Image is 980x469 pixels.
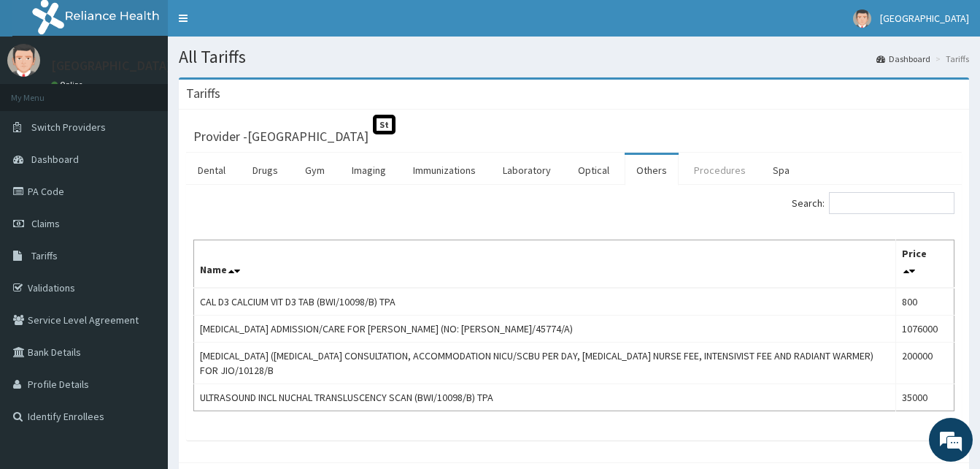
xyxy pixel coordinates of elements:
img: User Image [853,9,871,28]
span: St [373,115,396,134]
h3: Tariffs [186,87,220,100]
textarea: Type your message and hit 'Enter' [7,313,278,365]
th: Price [896,240,954,289]
a: Dental [186,155,237,186]
div: Chat with us now [76,82,245,101]
label: Search: [792,192,954,214]
input: Search: [829,192,954,214]
div: Minimize live chat window [239,7,274,42]
a: Dashboard [876,53,930,65]
td: ULTRASOUND INCL NUCHAL TRANSLUSCENCY SCAN (BWI/10098/B) TPA [194,384,896,411]
li: Tariffs [932,53,969,65]
td: 800 [896,288,954,316]
td: CAL D3 CALCIUM VIT D3 TAB (BWI/10098/B) TPA [194,288,896,316]
h3: Provider - [GEOGRAPHIC_DATA] [193,130,369,143]
a: Imaging [340,155,398,186]
th: Name [194,240,896,289]
img: d_794563401_company_1708531726252_794563401 [27,73,59,110]
img: User Image [7,44,40,77]
span: Switch Providers [31,121,106,134]
a: Drugs [241,155,290,186]
a: Laboratory [491,155,563,186]
span: Claims [31,217,60,230]
span: [GEOGRAPHIC_DATA] [880,12,969,25]
td: 35000 [896,384,954,411]
td: [MEDICAL_DATA] ADMISSION/CARE FOR [PERSON_NAME] (NO: [PERSON_NAME]/45774/A) [194,316,896,343]
a: Immunizations [401,155,487,186]
a: Online [51,80,86,90]
span: Tariffs [31,249,58,262]
td: 200000 [896,343,954,384]
a: Optical [566,155,621,186]
a: Gym [293,155,336,186]
span: We're online! [85,141,201,289]
td: [MEDICAL_DATA] ([MEDICAL_DATA] CONSULTATION, ACCOMMODATION NICU/SCBU PER DAY, [MEDICAL_DATA] NURS... [194,343,896,384]
td: 1076000 [896,316,954,343]
a: Spa [761,155,801,186]
a: Others [625,155,679,186]
span: Dashboard [31,153,79,166]
a: Procedures [682,155,757,186]
p: [GEOGRAPHIC_DATA] [51,59,171,72]
h1: All Tariffs [179,47,969,66]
